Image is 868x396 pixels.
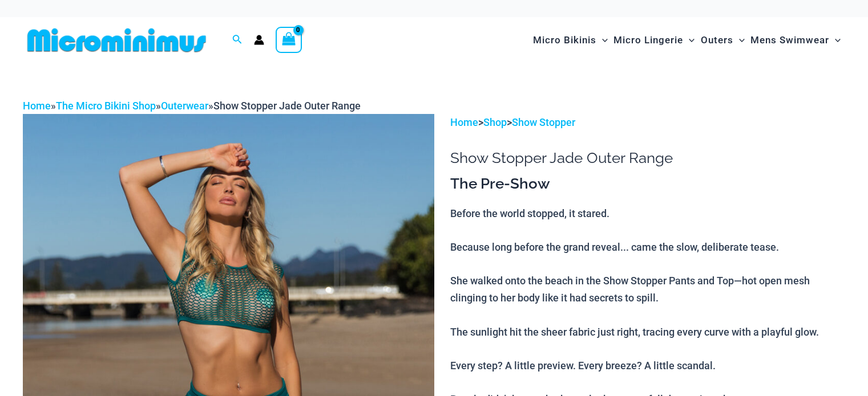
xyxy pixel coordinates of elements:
[232,33,243,47] a: Search icon link
[276,27,302,53] a: View Shopping Cart, empty
[533,26,596,55] span: Micro Bikinis
[733,26,745,55] span: Menu Toggle
[56,100,156,112] a: The Micro Bikini Shop
[748,23,843,58] a: Mens SwimwearMenu ToggleMenu Toggle
[512,116,575,128] a: Show Stopper
[683,26,695,55] span: Menu Toggle
[829,26,841,55] span: Menu Toggle
[254,35,264,45] a: Account icon link
[528,21,845,59] nav: Site Navigation
[483,116,507,128] a: Shop
[701,26,733,55] span: Outers
[23,100,361,112] span: » » »
[23,100,51,112] a: Home
[530,23,611,58] a: Micro BikinisMenu ToggleMenu Toggle
[750,26,829,55] span: Mens Swimwear
[450,114,845,131] p: > >
[161,100,208,112] a: Outerwear
[450,174,845,194] h3: The Pre-Show
[450,149,845,167] h1: Show Stopper Jade Outer Range
[613,26,683,55] span: Micro Lingerie
[213,100,361,112] span: Show Stopper Jade Outer Range
[596,26,608,55] span: Menu Toggle
[450,116,478,128] a: Home
[611,23,697,58] a: Micro LingerieMenu ToggleMenu Toggle
[698,23,748,58] a: OutersMenu ToggleMenu Toggle
[23,27,211,53] img: MM SHOP LOGO FLAT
